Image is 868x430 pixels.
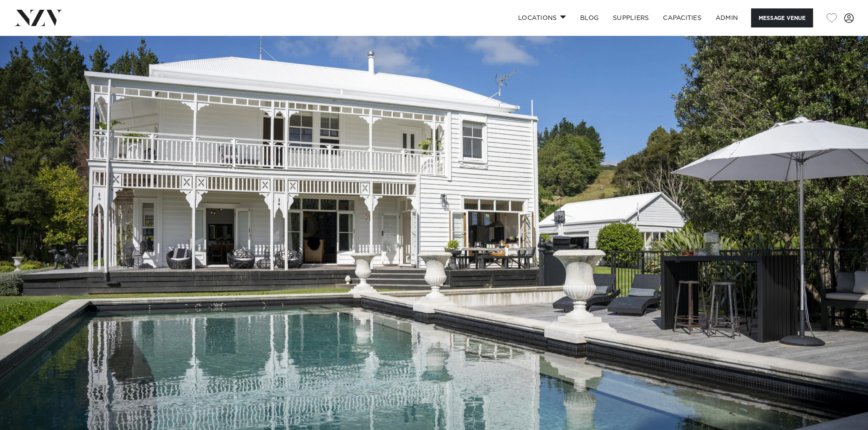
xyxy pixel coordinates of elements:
[656,8,709,27] a: Capacities
[606,8,656,27] a: SUPPLIERS
[14,10,62,26] img: nzv-logo.png
[573,8,606,27] a: BLOG
[511,8,573,27] a: Locations
[709,8,745,27] a: ADMIN
[751,8,813,27] button: Message Venue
